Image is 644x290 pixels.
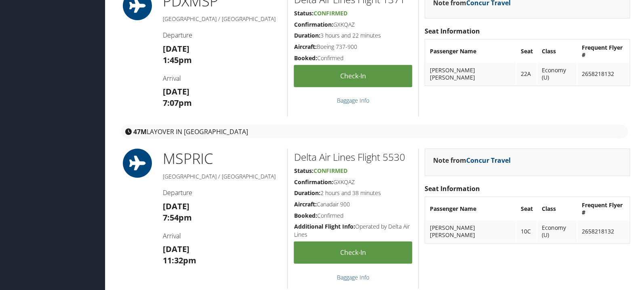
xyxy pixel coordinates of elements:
th: Passenger Name [426,40,516,62]
strong: Duration: [294,32,320,39]
h1: MSP RIC [163,149,282,169]
h5: Confirmed [294,54,412,62]
h5: 3 hours and 22 minutes [294,32,412,40]
td: Economy (U) [537,221,577,242]
h5: Operated by Delta Air Lines [294,223,412,238]
h4: Arrival [163,74,282,83]
th: Frequent Flyer # [577,198,629,220]
h4: Departure [163,188,282,197]
strong: Booked: [294,54,317,62]
h5: GXKQAZ [294,178,412,186]
td: [PERSON_NAME] [PERSON_NAME] [426,63,516,85]
h5: Boeing 737-900 [294,43,412,51]
strong: [DATE] [163,244,189,254]
h5: 2 hours and 38 minutes [294,189,412,197]
strong: Confirmation: [294,21,333,28]
strong: Seat Information [425,27,480,36]
a: Check-in [294,242,412,264]
strong: [DATE] [163,43,189,54]
strong: Additional Flight Info: [294,223,355,230]
span: Confirmed [313,167,347,174]
a: Baggage Info [337,97,369,104]
th: Seat [516,198,537,220]
th: Seat [516,40,537,62]
strong: [DATE] [163,201,189,212]
th: Frequent Flyer # [577,40,629,62]
td: 22A [516,63,537,85]
a: Check-in [294,65,412,87]
h2: Delta Air Lines Flight 5530 [294,150,412,164]
th: Passenger Name [426,198,516,220]
strong: 7:07pm [163,97,192,108]
h5: [GEOGRAPHIC_DATA] / [GEOGRAPHIC_DATA] [163,15,282,23]
h5: [GEOGRAPHIC_DATA] / [GEOGRAPHIC_DATA] [163,172,282,181]
strong: Note from [433,156,511,165]
strong: Status: [294,167,313,174]
h5: Confirmed [294,212,412,220]
strong: 7:54pm [163,212,192,223]
td: 2658218132 [577,221,629,242]
td: 2658218132 [577,63,629,85]
span: Confirmed [313,9,347,17]
h4: Departure [163,31,282,40]
strong: 11:32pm [163,255,196,266]
h4: Arrival [163,231,282,240]
a: Concur Travel [466,156,511,165]
td: 10C [516,221,537,242]
div: layover in [GEOGRAPHIC_DATA] [121,125,628,139]
h5: Canadair 900 [294,200,412,208]
td: [PERSON_NAME] [PERSON_NAME] [426,221,516,242]
strong: Seat Information [425,184,480,193]
strong: Status: [294,9,313,17]
strong: 1:45pm [163,55,192,65]
th: Class [537,198,577,220]
strong: Aircraft: [294,43,316,50]
strong: 47M [133,127,147,136]
h5: GXKQAZ [294,21,412,29]
strong: Aircraft: [294,200,316,208]
th: Class [537,40,577,62]
td: Economy (U) [537,63,577,85]
strong: Duration: [294,189,320,197]
a: Baggage Info [337,273,369,281]
strong: Confirmation: [294,178,333,186]
strong: Booked: [294,212,317,219]
strong: [DATE] [163,86,189,97]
